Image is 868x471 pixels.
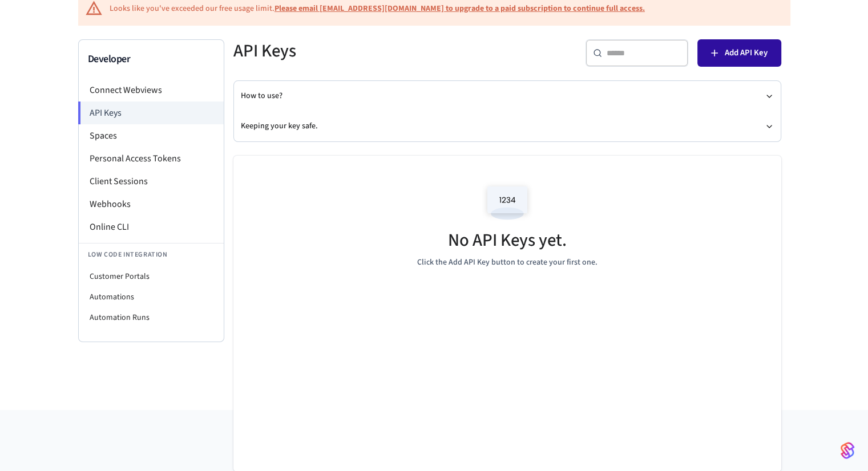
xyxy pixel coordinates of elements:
button: Keeping your key safe. [241,111,774,141]
p: Click the Add API Key button to create your first one. [417,257,597,269]
div: Looks like you've exceeded our free usage limit. [110,3,645,15]
li: Webhooks [79,193,224,216]
li: Customer Portals [79,266,224,287]
h3: Developer [88,51,215,67]
img: Access Codes Empty State [482,178,533,227]
li: Personal Access Tokens [79,147,224,170]
h5: API Keys [233,39,500,63]
li: Spaces [79,124,224,147]
li: Low Code Integration [79,243,224,266]
img: SeamLogoGradient.69752ec5.svg [841,441,854,460]
a: Please email [EMAIL_ADDRESS][DOMAIN_NAME] to upgrade to a paid subscription to continue full access. [274,3,645,14]
span: Add API Key [725,46,768,60]
h5: No API Keys yet. [448,229,567,252]
button: How to use? [241,81,774,111]
li: Online CLI [79,216,224,238]
li: Client Sessions [79,170,224,193]
li: Connect Webviews [79,79,224,101]
li: Automation Runs [79,307,224,328]
button: Add API Key [697,39,781,67]
li: API Keys [78,101,224,124]
li: Automations [79,287,224,307]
